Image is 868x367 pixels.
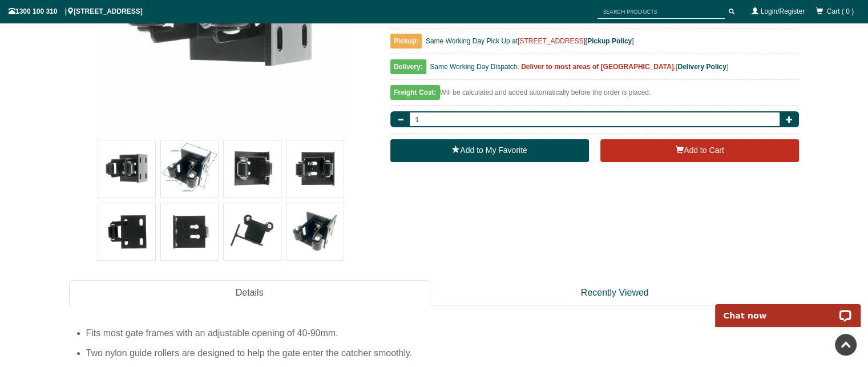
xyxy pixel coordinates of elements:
a: Delivery Policy [677,63,726,71]
span: Freight Cost: [390,85,440,100]
img: Adjustable Sliding Gate Catcher Closing End Holder with Side Mounting Bracket and Guiding Roller ... [224,140,281,197]
span: Same Working Day Dispatch. [430,63,519,71]
a: Login/Register [761,7,805,15]
li: Fits most gate frames with an adjustable opening of 40-90mm. [86,323,800,343]
span: 1300 100 310 | [STREET_ADDRESS] [9,7,143,15]
img: Adjustable Sliding Gate Catcher Closing End Holder with Side Mounting Bracket and Guiding Roller ... [286,203,344,260]
span: Pickup: [390,34,422,49]
span: Cart ( 0 ) [827,7,854,15]
div: Will be calculated and added automatically before the order is placed. [390,86,800,106]
a: Add to My Favorite [390,139,589,162]
div: [ ] [390,60,800,80]
a: Pickup Policy [587,37,632,45]
img: Adjustable Sliding Gate Catcher Closing End Holder with Side Mounting Bracket and Guiding Roller ... [161,203,218,260]
a: [STREET_ADDRESS] [518,37,586,45]
a: Recently Viewed [430,280,800,306]
span: Same Working Day Pick Up at [ ] [426,37,634,45]
span: Delivery: [390,59,426,74]
input: SEARCH PRODUCTS [597,5,725,19]
img: Adjustable Sliding Gate Catcher Closing End Holder with Side Mounting Bracket and Guiding Roller ... [98,140,155,197]
li: Two nylon guide rollers are designed to help the gate enter the catcher smoothly. [86,343,800,363]
img: Adjustable Sliding Gate Catcher Closing End Holder with Side Mounting Bracket and Guiding Roller ... [224,203,281,260]
img: Adjustable Sliding Gate Catcher Closing End Holder with Side Mounting Bracket and Guiding Roller ... [98,203,155,260]
button: Add to Cart [600,139,799,162]
img: Adjustable Sliding Gate Catcher Closing End Holder with Side Mounting Bracket and Guiding Roller ... [161,140,218,197]
iframe: LiveChat chat widget [708,291,868,327]
a: Details [69,280,430,306]
b: Deliver to most areas of [GEOGRAPHIC_DATA]. [521,63,676,71]
img: Adjustable Sliding Gate Catcher Closing End Holder with Side Mounting Bracket and Guiding Roller ... [286,140,344,197]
